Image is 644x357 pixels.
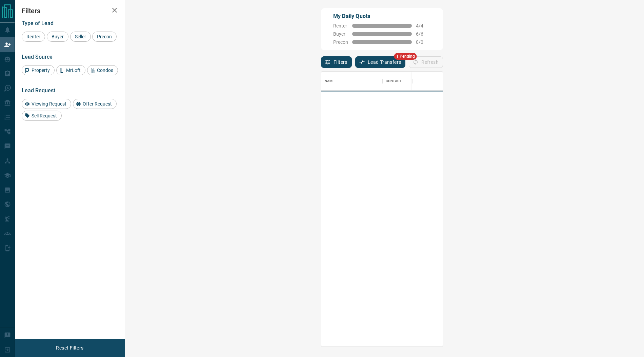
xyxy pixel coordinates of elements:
[333,23,348,29] span: Renter
[92,32,117,42] div: Precon
[386,72,402,91] div: Contact
[416,23,431,29] span: 4 / 4
[22,54,53,60] span: Lead Source
[22,99,71,109] div: Viewing Request
[22,87,55,94] span: Lead Request
[52,342,88,354] button: Reset Filters
[22,65,55,75] div: Property
[95,68,116,73] span: Condos
[333,12,431,20] p: My Daily Quota
[22,7,118,15] h2: Filters
[70,32,91,42] div: Seller
[29,101,69,107] span: Viewing Request
[394,53,417,60] span: 1 Pending
[382,72,437,91] div: Contact
[80,101,114,107] span: Offer Request
[49,34,66,39] span: Buyer
[47,32,68,42] div: Buyer
[321,56,352,68] button: Filters
[56,65,85,75] div: MrLoft
[73,99,117,109] div: Offer Request
[22,111,62,121] div: Sell Request
[87,65,118,75] div: Condos
[416,31,431,37] span: 6 / 6
[24,34,43,39] span: Renter
[22,32,45,42] div: Renter
[325,72,335,91] div: Name
[416,39,431,45] span: 0 / 0
[321,72,382,91] div: Name
[22,20,54,26] span: Type of Lead
[95,34,114,39] span: Precon
[64,68,83,73] span: MrLoft
[333,39,348,45] span: Precon
[355,56,406,68] button: Lead Transfers
[73,34,88,39] span: Seller
[29,68,52,73] span: Property
[333,31,348,37] span: Buyer
[29,113,59,118] span: Sell Request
